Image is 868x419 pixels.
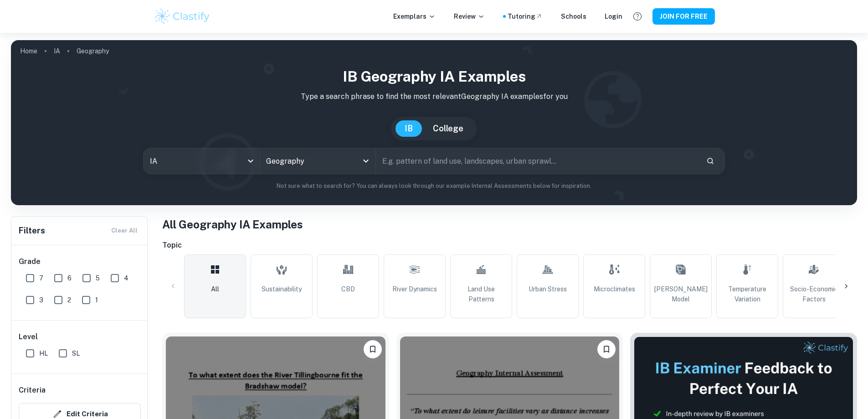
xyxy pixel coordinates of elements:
[19,256,141,267] h6: Grade
[19,385,46,396] h6: Criteria
[39,295,43,305] span: 3
[124,273,128,283] span: 4
[364,340,382,358] button: Please log in to bookmark exemplars
[19,224,45,237] h6: Filters
[162,240,857,251] h6: Topic
[262,284,302,294] span: Sustainability
[652,8,715,25] button: JOIN FOR FREE
[67,295,71,305] span: 2
[630,9,645,24] button: Help and Feedback
[154,7,211,26] img: Clastify logo
[11,40,857,205] img: profile cover
[424,120,473,137] button: College
[211,284,219,294] span: All
[508,11,543,21] a: Tutoring
[787,284,841,304] span: Socio-Economic Factors
[395,120,422,137] button: IB
[376,148,699,174] input: E.g. pattern of land use, landscapes, urban sprawl...
[341,284,355,294] span: CBD
[54,45,60,57] a: IA
[18,66,850,88] h1: IB Geography IA examples
[67,273,72,283] span: 6
[95,295,98,305] span: 1
[77,46,109,56] p: Geography
[39,348,48,358] span: HL
[454,284,508,304] span: Land Use Patterns
[19,331,141,342] h6: Level
[454,11,485,21] p: Review
[96,273,100,283] span: 5
[18,91,850,102] p: Type a search phrase to find the most relevant Geography IA examples for you
[605,11,622,21] a: Login
[561,11,586,21] a: Schools
[18,181,850,191] p: Not sure what to search for? You can always look through our example Internal Assessments below f...
[654,284,708,304] span: [PERSON_NAME] Model
[720,284,774,304] span: Temperature Variation
[703,153,718,169] button: Search
[144,148,259,174] div: IA
[20,45,37,57] a: Home
[597,340,616,358] button: Please log in to bookmark exemplars
[39,273,43,283] span: 7
[162,216,857,233] h1: All Geography IA Examples
[72,348,80,358] span: SL
[392,284,437,294] span: River Dynamics
[360,155,372,167] button: Open
[594,284,635,294] span: Microclimates
[393,11,436,21] p: Exemplars
[529,284,567,294] span: Urban Stress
